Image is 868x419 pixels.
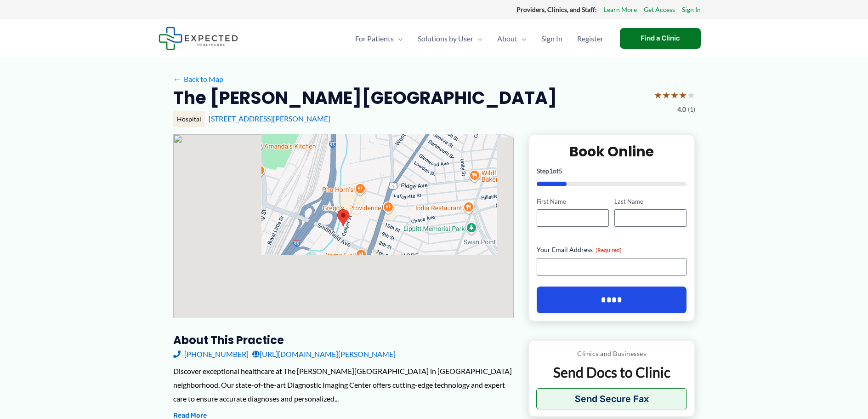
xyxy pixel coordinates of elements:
span: 1 [549,167,553,175]
a: Register [570,23,611,55]
span: (1) [688,103,695,115]
a: AboutMenu Toggle [490,23,534,55]
a: [PHONE_NUMBER] [173,347,249,361]
span: ★ [662,86,670,103]
span: Menu Toggle [473,23,482,55]
a: Solutions by UserMenu Toggle [410,23,490,55]
label: First Name [537,197,609,206]
a: Sign In [534,23,570,55]
a: Sign In [682,4,701,16]
h3: About this practice [173,333,514,347]
a: Find a Clinic [620,28,701,49]
button: Send Secure Fax [536,388,687,409]
span: (Required) [596,247,622,253]
span: ★ [687,86,695,103]
p: Send Docs to Clinic [536,363,687,381]
span: Solutions by User [418,23,473,55]
span: Menu Toggle [394,23,403,55]
a: ←Back to Map [173,72,223,86]
p: Step of [537,168,687,174]
a: Get Access [644,4,675,16]
span: For Patients [355,23,394,55]
a: Learn More [604,4,637,16]
label: Last Name [614,197,686,206]
span: ← [173,75,182,83]
span: ★ [654,86,662,103]
span: About [497,23,517,55]
span: 5 [559,167,562,175]
div: Hospital [173,111,205,127]
span: ★ [679,86,687,103]
span: Sign In [541,23,562,55]
div: Discover exceptional healthcare at The [PERSON_NAME][GEOGRAPHIC_DATA] in [GEOGRAPHIC_DATA] neighb... [173,364,514,405]
a: [URL][DOMAIN_NAME][PERSON_NAME] [252,347,396,361]
nav: Primary Site Navigation [348,23,611,55]
strong: Providers, Clinics, and Staff: [516,6,597,13]
label: Your Email Address [537,245,687,254]
p: Clinics and Businesses [536,348,687,360]
a: [STREET_ADDRESS][PERSON_NAME] [209,114,330,123]
h2: Book Online [537,143,687,161]
a: For PatientsMenu Toggle [348,23,410,55]
span: Register [577,23,603,55]
img: Expected Healthcare Logo - side, dark font, small [159,27,238,50]
span: 4.0 [677,103,686,115]
span: ★ [670,86,679,103]
span: Menu Toggle [517,23,527,55]
h2: The [PERSON_NAME][GEOGRAPHIC_DATA] [173,86,557,109]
